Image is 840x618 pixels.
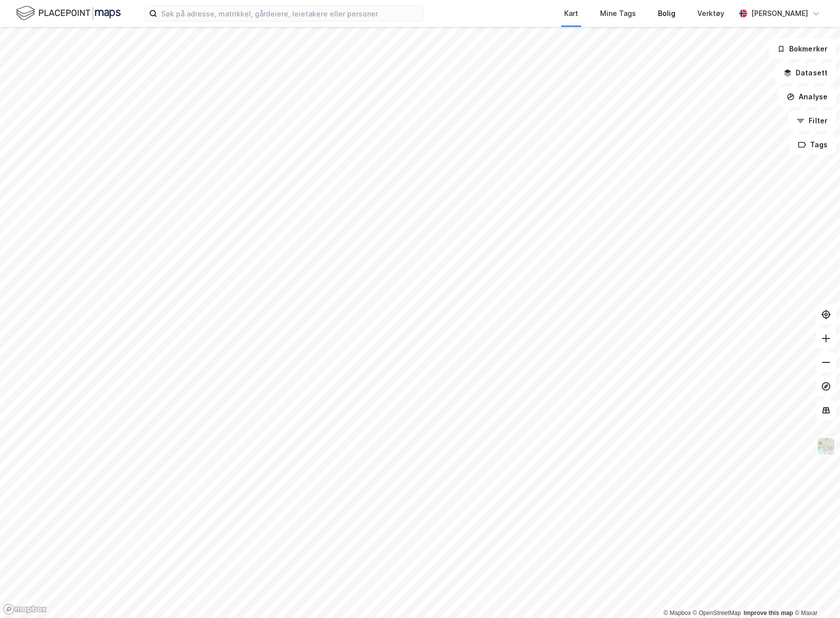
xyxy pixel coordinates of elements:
button: Tags [790,135,836,155]
img: logo.f888ab2527a4732fd821a326f86c7f29.svg [16,4,121,22]
div: Mine Tags [600,7,636,19]
img: Z [817,437,836,456]
button: Bokmerker [769,39,836,59]
a: Improve this map [744,610,793,617]
iframe: Chat Widget [790,570,840,618]
button: Datasett [775,63,836,83]
button: Analyse [778,87,836,107]
input: Søk på adresse, matrikkel, gårdeiere, leietakere eller personer [157,6,423,21]
a: OpenStreetMap [693,610,741,617]
div: Verktøy [697,7,724,19]
a: Mapbox [663,610,691,617]
div: [PERSON_NAME] [751,7,808,19]
div: Kontrollprogram for chat [790,570,840,618]
div: Bolig [658,7,675,19]
div: Kart [564,7,578,19]
a: Mapbox homepage [3,604,47,615]
button: Filter [788,111,836,131]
